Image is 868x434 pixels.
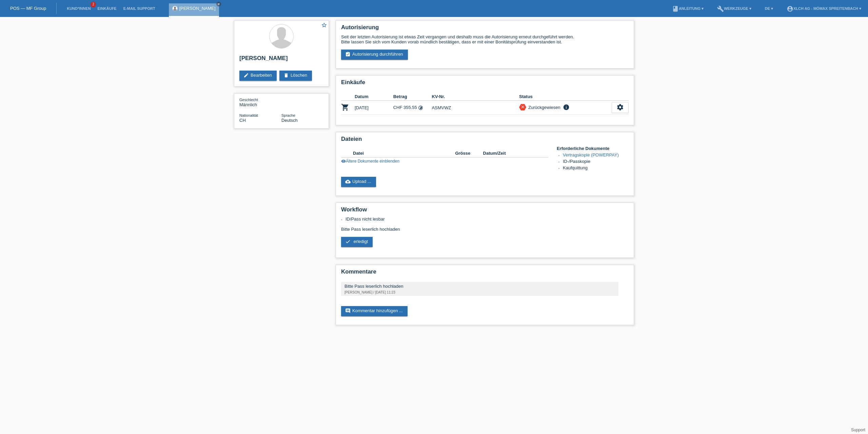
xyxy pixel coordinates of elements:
[520,105,525,109] i: close
[616,103,624,111] i: settings
[354,239,368,244] span: erledigt
[321,22,327,28] i: star_border
[283,73,289,78] i: delete
[432,93,519,101] th: KV-Nr.
[393,101,432,115] td: CHF 355.55
[243,73,249,78] i: edit
[341,159,346,164] i: visibility
[432,101,519,115] td: ASMVWZ
[341,136,629,146] h2: Dateien
[344,284,615,289] div: Bitte Pass leserlich hochladen
[355,101,393,115] td: [DATE]
[179,6,216,11] a: [PERSON_NAME]
[346,216,629,222] li: ID/Pass nicht lesbar
[783,6,865,11] a: account_circleXLCH AG - Mömax Spreitenbach ▾
[341,237,373,247] a: check erledigt
[669,6,707,11] a: bookAnleitung ▾
[216,2,221,6] a: close
[345,308,351,314] i: comment
[851,428,865,432] a: Support
[341,268,629,279] h2: Kommentare
[63,6,94,11] a: Kund*innen
[762,6,776,11] a: DE ▾
[217,2,220,6] i: close
[418,105,423,110] i: Fixe Raten - Zinsübernahme durch Kunde (6 Raten)
[519,93,612,101] th: Status
[341,159,399,164] a: visibilityÄltere Dokumente einblenden
[717,5,724,12] i: build
[341,306,408,316] a: commentKommentar hinzufügen ...
[563,165,629,172] li: Kaufquittung
[279,71,312,81] a: deleteLöschen
[563,159,629,165] li: ID-/Passkopie
[341,177,376,187] a: cloud_uploadUpload ...
[353,149,455,157] th: Datei
[341,50,408,60] a: assignment_turned_inAutorisierung durchführen
[787,5,793,12] i: account_circle
[345,239,351,244] i: check
[714,6,755,11] a: buildWerkzeuge ▾
[455,149,483,157] th: Grösse
[557,146,629,151] h4: Erforderliche Dokumente
[344,290,615,294] div: [PERSON_NAME] / [DATE] 11:23
[355,93,393,101] th: Datum
[239,113,258,117] span: Nationalität
[393,93,432,101] th: Betrag
[120,6,159,11] a: E-Mail Support
[91,2,96,7] span: 2
[10,6,46,11] a: POS — MF Group
[341,24,629,34] h2: Autorisierung
[281,118,298,123] span: Deutsch
[341,103,349,111] i: POSP00027727
[563,152,619,157] a: Vertragskopie (POWERPAY)
[281,113,295,117] span: Sprache
[341,216,629,252] div: Bitte Pass leserlich hochladen
[239,55,323,65] h2: [PERSON_NAME]
[341,79,629,89] h2: Einkäufe
[672,5,679,12] i: book
[239,71,277,81] a: editBearbeiten
[341,34,629,44] div: Seit der letzten Autorisierung ist etwas Zeit vergangen und deshalb muss die Autorisierung erneut...
[562,104,570,111] i: info
[94,6,120,11] a: Einkäufe
[239,97,281,107] div: Männlich
[345,179,351,184] i: cloud_upload
[526,104,560,111] div: Zurückgewiesen
[345,52,351,57] i: assignment_turned_in
[239,118,246,123] span: Schweiz
[239,98,258,102] span: Geschlecht
[483,149,539,157] th: Datum/Zeit
[341,206,629,216] h2: Workflow
[321,22,327,29] a: star_border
